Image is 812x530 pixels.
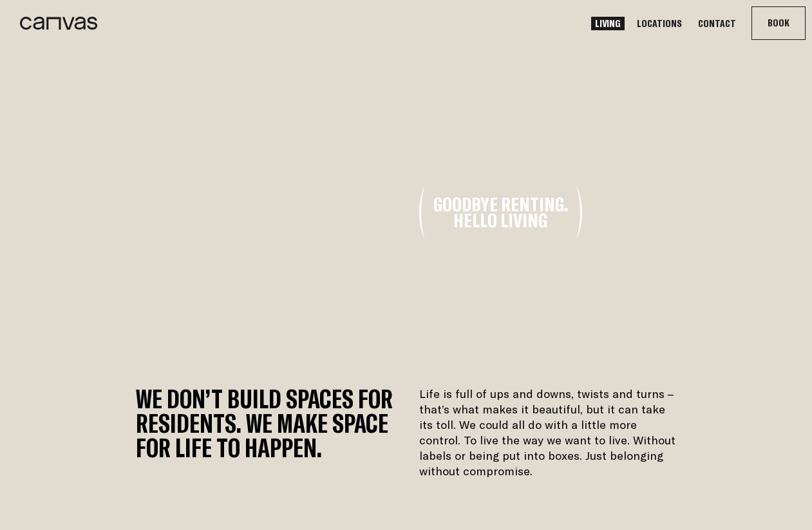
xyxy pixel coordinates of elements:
button: Book [752,7,805,39]
p: Life is full of ups and downs, twists and turns – that’s what makes it beautiful, but it can take... [419,386,677,479]
a: Contact [694,17,740,30]
h2: We don’t build spaces for residents. We make space for life to happen. [136,386,393,479]
a: Locations [633,17,686,30]
a: Living [591,17,625,30]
